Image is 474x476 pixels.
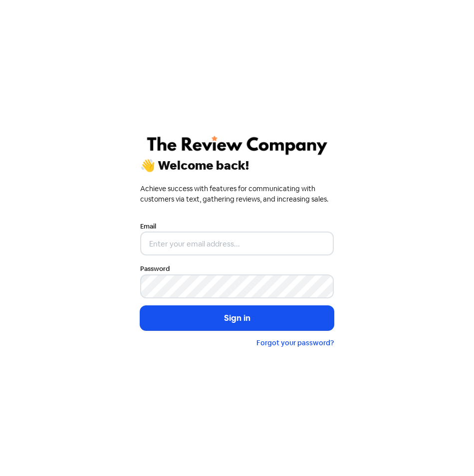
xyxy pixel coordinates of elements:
[140,184,334,205] div: Achieve success with features for communicating with customers via text, gathering reviews, and i...
[140,232,334,255] input: Enter your email address...
[140,222,156,232] label: Email
[140,264,170,274] label: Password
[256,338,334,347] a: Forgot your password?
[140,160,334,172] div: 👋 Welcome back!
[140,306,334,331] button: Sign in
